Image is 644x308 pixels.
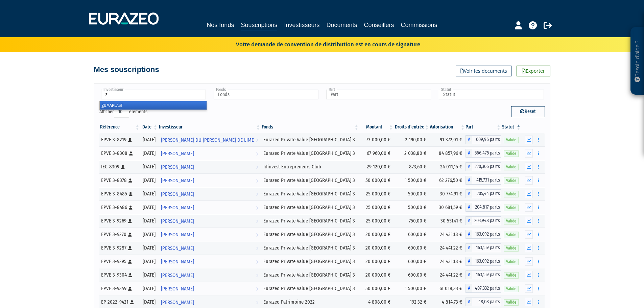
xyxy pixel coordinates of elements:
[466,284,501,293] div: A - Eurazeo Private Value Europe 3
[161,134,254,146] span: [PERSON_NAME] DU [PERSON_NAME] DE LIME
[504,164,519,170] span: Valide
[143,299,156,306] div: [DATE]
[99,106,147,118] label: Afficher éléments
[284,20,319,30] a: Investisseurs
[430,173,466,187] td: 62 276,50 €
[430,241,466,255] td: 24 441,22 €
[466,176,472,185] span: A
[256,269,258,282] i: Voir l'investisseur
[101,177,138,184] div: EPVE 3-8378
[128,179,132,183] i: [Français] Personne physique
[504,150,519,157] span: Valide
[472,216,501,225] span: 203,948 parts
[359,282,394,295] td: 50 000,00 €
[472,149,501,158] span: 566,475 parts
[256,256,258,268] i: Voir l'investisseur
[466,162,501,171] div: A - Idinvest Entrepreneurs Club
[472,298,501,306] span: 48,08 parts
[504,232,519,238] span: Valide
[256,202,258,214] i: Voir l'investisseur
[466,121,501,133] th: Part: activer pour trier la colonne par ordre croissant
[101,163,138,170] div: IEC-8309
[216,39,420,49] p: Votre demande de convention de distribution est en cours de signature
[101,150,138,157] div: EPVE 3-8308
[430,255,466,268] td: 24 431,18 €
[466,270,472,279] span: A
[129,192,133,196] i: [Français] Personne physique
[472,270,501,279] span: 163,159 parts
[263,244,357,252] div: Eurazeo Private Value [GEOGRAPHIC_DATA] 3
[430,133,466,146] td: 91 372,01 €
[456,66,511,76] a: Voir les documents
[256,229,258,241] i: Voir l'investisseur
[161,256,194,268] span: [PERSON_NAME]
[466,243,472,252] span: A
[359,160,394,173] td: 29 120,00 €
[466,189,501,198] div: A - Eurazeo Private Value Europe 3
[143,285,156,292] div: [DATE]
[241,20,277,31] a: Souscriptions
[430,200,466,214] td: 30 681,59 €
[430,146,466,160] td: 84 857,96 €
[504,245,519,252] span: Valide
[263,231,357,238] div: Eurazeo Private Value [GEOGRAPHIC_DATA] 3
[143,271,156,279] div: [DATE]
[101,190,138,197] div: EPVE 3-8485
[472,230,501,239] span: 163,092 parts
[263,299,357,306] div: Eurazeo Patrimoine 2022
[466,298,472,306] span: A
[101,231,138,238] div: EPVE 3-9270
[101,136,138,143] div: EPVE 3-8219
[143,231,156,238] div: [DATE]
[394,133,430,146] td: 2 190,00 €
[263,217,357,224] div: Eurazeo Private Value [GEOGRAPHIC_DATA] 3
[472,162,501,171] span: 220,306 parts
[121,165,125,169] i: [Français] Personne physique
[394,146,430,160] td: 2 038,80 €
[161,283,194,295] span: [PERSON_NAME]
[143,217,156,224] div: [DATE]
[256,174,258,187] i: Voir l'investisseur
[158,187,261,200] a: [PERSON_NAME]
[466,230,501,239] div: A - Eurazeo Private Value Europe 3
[430,282,466,295] td: 61 018,33 €
[466,298,501,306] div: A - Eurazeo Patrimoine 2022
[158,146,261,160] a: [PERSON_NAME]
[101,258,138,265] div: EPVE 3-9295
[466,216,472,225] span: A
[430,268,466,282] td: 24 441,22 €
[394,255,430,268] td: 600,00 €
[158,121,261,133] th: Investisseur: activer pour trier la colonne par ordre croissant
[359,121,394,133] th: Montant: activer pour trier la colonne par ordre croissant
[394,241,430,255] td: 600,00 €
[504,205,519,211] span: Valide
[207,20,234,30] a: Nos fonds
[161,215,194,228] span: [PERSON_NAME]
[140,121,158,133] th: Date: activer pour trier la colonne par ordre croissant
[143,163,156,170] div: [DATE]
[394,200,430,214] td: 500,00 €
[359,133,394,146] td: 73 000,00 €
[504,137,519,143] span: Valide
[466,216,501,225] div: A - Eurazeo Private Value Europe 3
[504,259,519,265] span: Valide
[101,299,138,306] div: EP 2022-9421
[143,150,156,157] div: [DATE]
[472,176,501,185] span: 415,731 parts
[101,244,138,252] div: EPVE 3-9287
[158,160,261,173] a: [PERSON_NAME]
[359,241,394,255] td: 20 000,00 €
[466,270,501,279] div: A - Eurazeo Private Value Europe 3
[263,271,357,279] div: Eurazeo Private Value [GEOGRAPHIC_DATA] 3
[472,135,501,144] span: 609,96 parts
[89,13,159,25] img: 1732889491-logotype_eurazeo_blanc_rvb.png
[511,106,545,117] button: Reset
[466,203,472,212] span: A
[128,260,132,264] i: [Français] Personne physique
[158,173,261,187] a: [PERSON_NAME]
[256,161,258,173] i: Voir l'investisseur
[143,136,156,143] div: [DATE]
[101,217,138,224] div: EPVE 3-9269
[143,204,156,211] div: [DATE]
[100,101,207,110] li: UMAPLAST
